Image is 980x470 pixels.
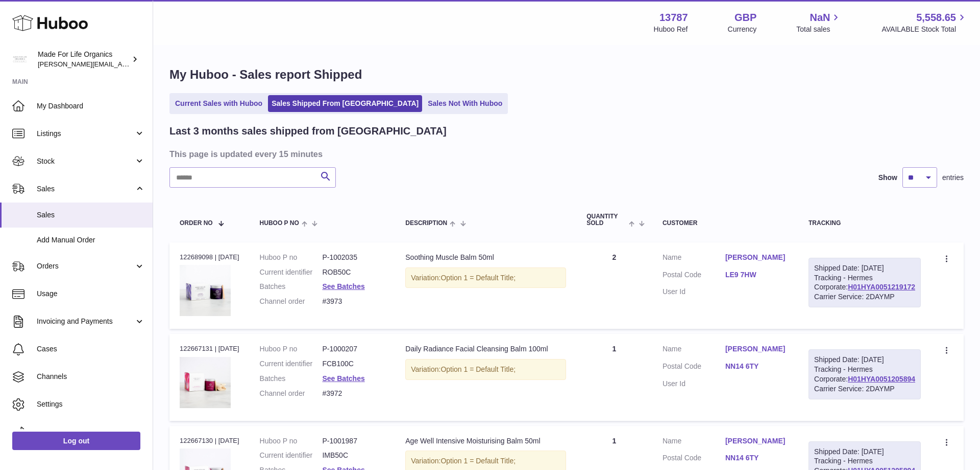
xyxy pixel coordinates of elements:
span: 5,558.65 [916,11,956,25]
dt: Batches [260,374,323,384]
dd: P-1002035 [322,253,385,262]
h3: This page is updated every 15 minutes [169,148,961,160]
span: Option 1 = Default Title; [440,365,516,373]
a: Sales Shipped From [GEOGRAPHIC_DATA] [268,95,422,112]
a: NN14 6TY [725,362,788,371]
a: NaN Total sales [796,11,842,34]
span: Sales [37,184,134,194]
dt: Huboo P no [260,436,323,446]
div: Carrier Service: 2DAYMP [814,384,915,394]
dt: Postal Code [663,362,725,374]
div: Huboo Ref [654,25,688,34]
div: Tracking - Hermes Corporate: [808,349,921,399]
div: Variation: [405,359,566,380]
dt: User Id [663,287,725,297]
label: Show [878,173,897,183]
a: See Batches [322,282,364,290]
h1: My Huboo - Sales report Shipped [169,66,964,83]
span: Usage [37,289,145,299]
dd: P-1000207 [322,344,385,354]
span: Option 1 = Default Title; [440,274,516,282]
strong: GBP [734,11,756,25]
div: Shipped Date: [DATE] [814,447,915,457]
dd: #3972 [322,389,385,398]
dd: ROB50C [322,267,385,277]
span: Cases [37,344,145,354]
span: NaN [810,11,830,25]
div: Tracking [808,220,921,227]
span: Sales [37,210,145,220]
dt: Current identifier [260,267,323,277]
td: 2 [576,242,652,329]
a: [PERSON_NAME] [725,344,788,354]
a: LE9 7HW [725,270,788,280]
img: geoff.winwood@madeforlifeorganics.com [12,52,28,67]
div: Made For Life Organics [38,50,130,69]
dt: Huboo P no [260,253,323,262]
span: Option 1 = Default Title; [440,457,516,465]
dt: Name [663,344,725,356]
span: [PERSON_NAME][EMAIL_ADDRESS][PERSON_NAME][DOMAIN_NAME] [38,60,259,68]
span: My Dashboard [37,101,145,111]
span: AVAILABLE Stock Total [881,25,968,34]
span: Huboo P no [260,220,299,227]
span: Quantity Sold [586,213,626,227]
a: 5,558.65 AVAILABLE Stock Total [881,11,968,34]
div: Customer [663,220,788,227]
a: H01HYA0051205894 [848,375,915,383]
dd: IMB50C [322,451,385,460]
div: Tracking - Hermes Corporate: [808,258,921,308]
div: 122667131 | [DATE] [180,344,239,353]
span: Listings [37,129,134,139]
span: Invoicing and Payments [37,317,134,326]
dt: Huboo P no [260,344,323,354]
dt: Current identifier [260,359,323,369]
dt: Batches [260,282,323,292]
dt: Channel order [260,297,323,306]
span: Order No [180,220,213,227]
span: Stock [37,156,134,166]
dd: P-1001987 [322,436,385,446]
span: entries [942,173,964,183]
dt: Channel order [260,389,323,398]
div: Variation: [405,267,566,288]
span: Channels [37,372,145,382]
span: Returns [37,427,145,437]
img: daily-radiance-facial-cleansing-balm-100ml-fcb100c-1_995858cb-a846-4b22-a335-6d27998d1aea.jpg [180,357,231,408]
a: Sales Not With Huboo [424,95,506,112]
div: Daily Radiance Facial Cleansing Balm 100ml [405,344,566,354]
div: Shipped Date: [DATE] [814,263,915,273]
div: Currency [728,25,757,34]
strong: 13787 [659,11,688,25]
dt: Name [663,436,725,449]
td: 1 [576,334,652,420]
div: Soothing Muscle Balm 50ml [405,253,566,262]
a: See Batches [322,374,364,383]
span: Orders [37,261,134,271]
dd: FCB100C [322,359,385,369]
a: Log out [12,432,140,450]
dt: Current identifier [260,451,323,460]
a: Current Sales with Huboo [171,95,266,112]
dd: #3973 [322,297,385,306]
span: Total sales [796,25,842,34]
h2: Last 3 months sales shipped from [GEOGRAPHIC_DATA] [169,124,447,138]
div: Age Well Intensive Moisturising Balm 50ml [405,436,566,446]
div: 122689098 | [DATE] [180,253,239,262]
dt: Name [663,253,725,265]
a: NN14 6TY [725,453,788,463]
img: soothing-muscle-balm-50ml-rob50c-1.jpg [180,265,231,316]
dt: User Id [663,379,725,389]
div: Shipped Date: [DATE] [814,355,915,365]
a: H01HYA0051219172 [848,283,915,291]
span: Description [405,220,447,227]
div: Carrier Service: 2DAYMP [814,292,915,302]
span: Settings [37,399,145,409]
div: 122667130 | [DATE] [180,436,239,445]
dt: Postal Code [663,453,725,465]
span: Add Manual Order [37,235,145,245]
a: [PERSON_NAME] [725,253,788,262]
a: [PERSON_NAME] [725,436,788,446]
dt: Postal Code [663,270,725,282]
